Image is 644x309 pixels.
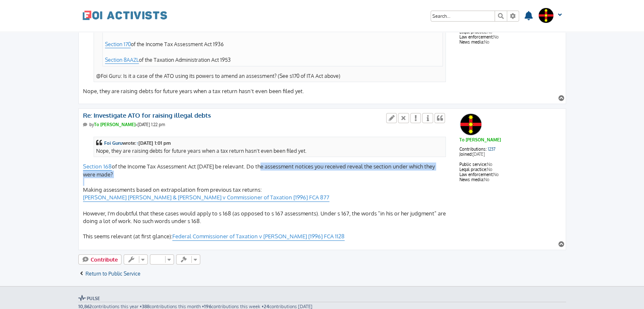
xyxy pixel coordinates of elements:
[96,1,444,79] div: @Foi Guru: Is it a case of the ATO using its powers to amend an assessment? (See s170 of ITA Act ...
[459,39,561,44] dd: No
[83,193,329,201] a: [PERSON_NAME] [PERSON_NAME] & [PERSON_NAME] v Commissioner of Taxation [1996] FCA 877
[460,113,482,135] img: User avatar
[150,254,174,265] span: Display and sorting options
[459,167,487,172] strong: Legal practice:
[431,11,495,21] input: Search for keywords
[459,34,561,39] dd: No
[78,295,566,302] h3: Pulse
[176,254,200,265] span: Quick-mod tools
[138,140,171,146] span: [DATE] 1:01 pm
[459,177,561,182] dd: No
[105,56,139,64] a: Section 8AAZL
[136,139,139,147] a: ↑
[459,152,561,162] dd: [DATE]
[89,122,138,127] span: by »
[94,122,135,127] a: To [PERSON_NAME]
[104,139,122,147] a: Foi Guru
[459,146,486,152] strong: Contributions:
[86,270,141,277] span: Return to Public Service
[91,256,118,263] span: Contribute
[459,167,561,172] dd: No
[459,172,493,177] strong: Law enforcement:
[538,8,554,23] img: User avatar
[459,177,484,182] strong: News media:
[83,132,447,241] div: of the Income Tax Assessment Act [DATE] be relevant. Do the assessment notices you received revea...
[459,162,561,167] dd: No
[459,39,484,44] strong: News media:
[96,139,444,154] div: Nope, they are raising debts for future years when a tax return hasn't even been filed yet.
[488,146,495,152] a: 1237
[78,270,141,277] a: Return to Public Service
[96,139,444,147] cite: wrote:
[459,162,487,167] strong: Public service:
[459,172,561,177] dd: No
[83,163,112,171] a: Section 168
[83,112,211,120] a: Re: Investigate ATO for raising illegal debts
[459,152,473,157] strong: Joined:
[138,122,165,127] time: [DATE] 1:22 pm
[83,4,167,26] a: FOI Activists
[105,40,131,48] a: Section 170
[78,254,122,265] a: Contribute
[105,17,441,64] div: Just a heads up Seems of relevance. of the Income Tax Assessment Act 1936 of the Taxation Adminis...
[172,232,345,240] a: Federal Commissioner of Taxation v [PERSON_NAME] [1996] FCA 1128
[124,254,148,265] span: Case tools
[459,137,501,142] a: To [PERSON_NAME]
[459,34,493,39] strong: Law enforcement:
